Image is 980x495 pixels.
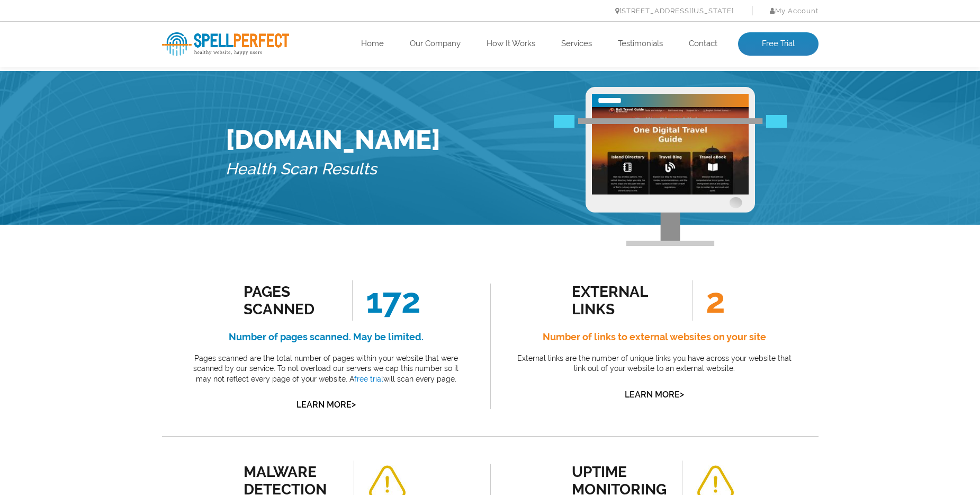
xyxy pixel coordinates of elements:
[226,124,440,155] h1: [DOMAIN_NAME]
[572,283,668,318] div: external links
[296,400,356,410] a: Learn More>
[352,280,421,321] span: 172
[592,107,749,195] img: Free Website Analysis
[514,329,795,346] h4: Number of links to external websites on your site
[554,115,787,128] img: Free Webiste Analysis
[625,390,684,400] a: Learn More>
[186,329,466,346] h4: Number of pages scanned. May be limited.
[354,375,383,383] a: free trial
[680,387,684,402] span: >
[186,353,466,385] p: Pages scanned are the total number of pages within your website that were scanned by our service....
[226,155,440,183] h5: Health Scan Results
[692,280,725,321] span: 2
[514,353,795,374] p: External links are the number of unique links you have across your website that link out of your ...
[244,283,339,318] div: Pages Scanned
[352,397,356,412] span: >
[586,87,755,246] img: Free Webiste Analysis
